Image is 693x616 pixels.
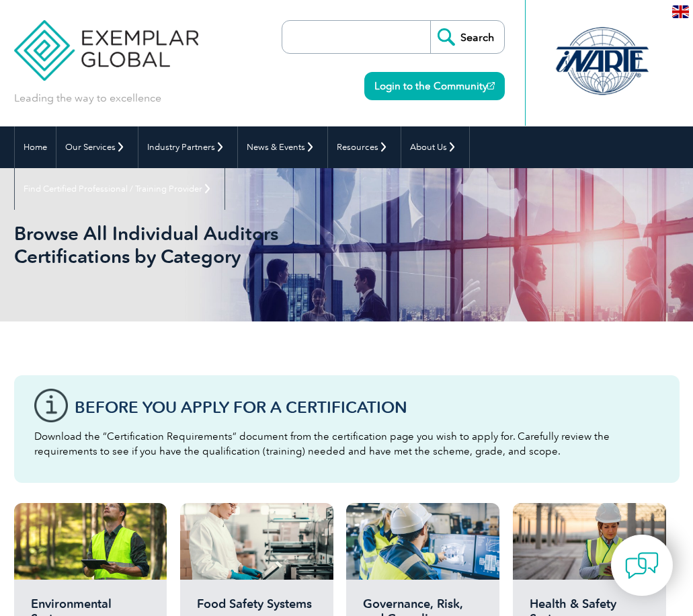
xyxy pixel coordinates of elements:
a: Home [15,126,56,168]
a: Login to the Community [364,72,505,100]
p: Download the “Certification Requirements” document from the certification page you wish to apply ... [34,429,659,459]
a: Find Certified Professional / Training Provider [15,168,225,210]
img: en [672,5,689,18]
p: Leading the way to excellence [14,91,161,106]
img: contact-chat.png [625,549,659,582]
input: Search [430,21,504,53]
img: open_square.png [487,82,495,89]
h3: Before You Apply For a Certification [75,399,659,416]
a: News & Events [238,126,327,168]
a: About Us [401,126,469,168]
a: Resources [328,126,401,168]
h1: Browse All Individual Auditors Certifications by Category [14,222,380,268]
a: Industry Partners [138,126,237,168]
a: Our Services [56,126,138,168]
